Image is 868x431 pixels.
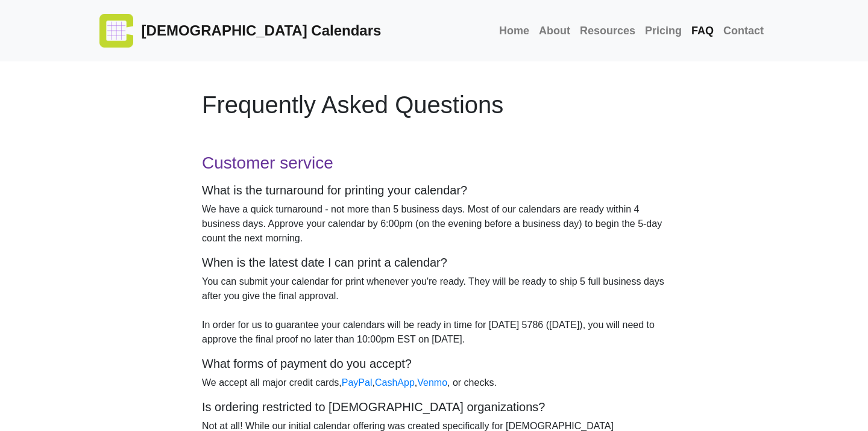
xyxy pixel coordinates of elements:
a: Home [494,18,534,44]
a: PayPal [342,377,373,388]
a: CashApp [375,377,415,388]
a: FAQ [687,18,719,44]
h1: Frequently Asked Questions [202,90,666,119]
a: About [534,18,575,44]
img: logo-dark.png [99,14,133,48]
h5: Is ordering restricted to [DEMOGRAPHIC_DATA] organizations? [202,400,666,414]
a: Venmo [417,377,447,388]
h5: When is the latest date I can print a calendar? [202,255,666,270]
a: [DEMOGRAPHIC_DATA] Calendars [99,5,381,57]
h5: What forms of payment do you accept? [202,356,666,371]
h3: Customer service [202,153,666,173]
span: [DEMOGRAPHIC_DATA] Calendars [137,22,382,39]
h5: What is the turnaround for printing your calendar? [202,183,666,197]
a: Contact [719,18,769,44]
a: Pricing [640,18,687,44]
a: Resources [575,18,640,44]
